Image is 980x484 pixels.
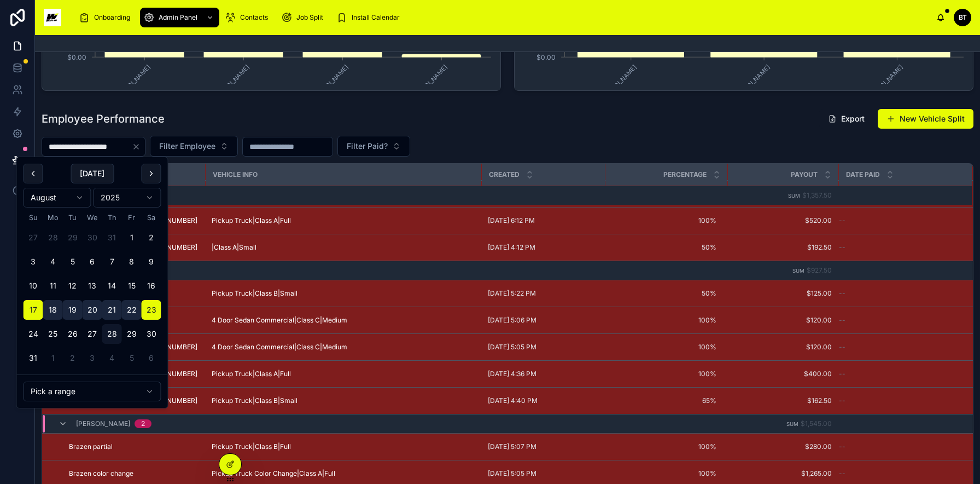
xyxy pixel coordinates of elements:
button: Saturday, August 16th, 2025 [142,276,161,296]
text: [PERSON_NAME] [409,64,449,104]
span: 100% [616,469,716,478]
button: Select Button [337,136,410,157]
span: $120.00 [734,316,832,325]
small: Sum [788,192,800,198]
a: Pickup Truck|Class B|Small [212,289,297,298]
button: Sunday, August 24th, 2025 [24,324,43,344]
a: Pickup Truck Color Change|Class A|Full [212,469,335,478]
span: [DATE] 5:05 PM [488,469,536,478]
span: $1,265.00 [734,469,832,478]
a: Onboarding [75,8,138,27]
th: Saturday [142,212,161,223]
span: BT [959,13,967,22]
button: Saturday, August 23rd, 2025, selected [142,300,161,320]
button: Saturday, September 6th, 2025 [142,348,161,368]
button: Wednesday, August 13th, 2025 [83,276,102,296]
span: $1,545.00 [801,419,832,428]
span: [DATE] 6:12 PM [488,216,535,225]
h1: Employee Performance [42,111,165,126]
span: 100% [616,216,716,225]
text: [PERSON_NAME] [731,64,772,104]
button: New Vehicle Split [878,109,973,129]
span: Admin Panel [159,13,197,22]
span: -- [839,316,845,325]
text: [PERSON_NAME] [211,64,251,104]
span: 50% [616,289,716,298]
button: Tuesday, August 12th, 2025 [63,276,83,296]
span: [DATE] 5:07 PM [488,442,536,451]
th: Wednesday [83,212,102,223]
button: Saturday, August 2nd, 2025 [142,228,161,247]
a: Admin Panel [140,8,219,27]
th: Sunday [24,212,43,223]
th: Thursday [102,212,122,223]
button: Monday, July 28th, 2025 [43,228,63,247]
div: scrollable content [70,5,936,30]
span: $927.50 [807,266,832,274]
span: -- [839,442,845,451]
span: [DATE] 5:22 PM [488,289,536,298]
span: $192.50 [734,243,832,252]
tspan: $0.00 [536,53,556,61]
span: Brazen color change [69,469,133,478]
text: [PERSON_NAME] [112,64,152,104]
span: $520.00 [734,216,832,225]
button: Tuesday, August 5th, 2025 [63,252,83,272]
button: [DATE] [71,164,114,183]
span: Payout [791,170,818,179]
a: Contacts [221,8,276,27]
span: 100% [616,316,716,325]
th: Monday [43,212,63,223]
span: [DATE] 5:06 PM [488,316,536,325]
span: [DATE] 4:12 PM [488,243,535,252]
span: $280.00 [734,442,832,451]
span: Created [489,170,520,179]
span: Install Calendar [352,13,400,22]
button: Sunday, August 31st, 2025 [24,348,43,368]
button: Monday, August 18th, 2025, selected [43,300,63,320]
div: 2 [141,419,145,428]
span: $1,357.50 [802,191,832,199]
button: Sunday, July 27th, 2025 [24,228,43,247]
small: Sum [792,268,804,274]
small: Sum [786,421,798,427]
span: -- [839,289,845,298]
a: Pickup Truck|Class A|Full [212,370,291,378]
span: Percentage [663,170,707,179]
button: Friday, August 22nd, 2025, selected [122,300,142,320]
span: Brazen partial [69,442,113,451]
button: Clear [132,142,145,151]
span: Filter Paid? [347,141,388,152]
button: Tuesday, September 2nd, 2025 [63,348,83,368]
button: Friday, August 29th, 2025 [122,324,142,344]
button: Tuesday, August 19th, 2025, selected [63,300,83,320]
span: -- [839,343,845,352]
span: 100% [616,442,716,451]
button: Sunday, August 3rd, 2025 [24,252,43,272]
img: App logo [44,9,61,26]
button: Wednesday, August 27th, 2025 [83,324,102,344]
span: Onboarding [94,13,130,22]
span: Filter Employee [159,141,215,152]
span: [DATE] 4:36 PM [488,370,536,378]
button: Sunday, August 17th, 2025, selected [24,300,43,320]
button: Friday, September 5th, 2025 [122,348,142,368]
button: Friday, August 15th, 2025 [122,276,142,296]
a: |Class A|Small [212,243,256,252]
span: $162.50 [734,396,832,405]
button: Wednesday, August 20th, 2025, selected [83,300,102,320]
span: 50% [616,243,716,252]
button: Export [819,109,873,129]
a: Pickup Truck|Class B|Full [212,442,291,451]
a: Pickup Truck|Class B|Small [212,396,297,405]
button: Friday, August 8th, 2025 [122,252,142,272]
a: 4 Door Sedan Commercial|Class C|Medium [212,343,347,352]
a: 4 Door Sedan Commercial|Class C|Medium [212,316,347,325]
a: Job Split [278,8,331,27]
button: Monday, August 11th, 2025 [43,276,63,296]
